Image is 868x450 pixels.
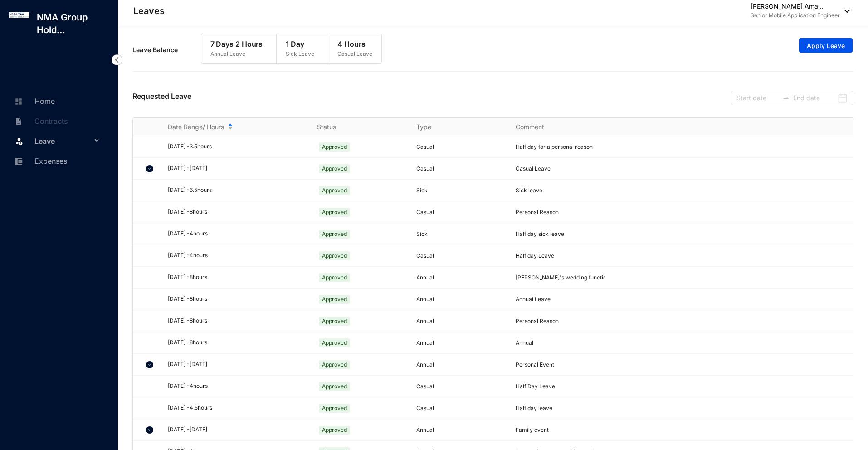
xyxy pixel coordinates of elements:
p: Sick [416,230,505,239]
li: Home [7,91,107,111]
p: Annual [416,426,505,435]
span: [PERSON_NAME]'s wedding function [516,274,610,281]
span: Half day for a personal reason [516,143,593,150]
a: Contracts [12,117,68,126]
span: Approved [319,208,350,217]
p: Casual [416,251,505,260]
p: Casual Leave [337,49,372,59]
span: Approved [319,142,350,152]
div: [DATE] - 4 hours [168,251,306,260]
span: Half day Leave [516,252,554,259]
th: Comment [505,118,604,136]
span: Family event [516,426,549,433]
div: [DATE] - 6.5 hours [168,186,306,195]
p: Annual [416,273,505,282]
span: Approved [319,295,350,304]
span: Approved [319,273,350,282]
p: Sick [416,186,505,195]
p: Sick Leave [286,49,314,59]
div: [DATE] - 8 hours [168,295,306,303]
img: chevron-down.5dccb45ca3e6429452e9960b4a33955c.svg [146,426,153,434]
li: Expenses [7,151,107,171]
img: contract-unselected.99e2b2107c0a7dd48938.svg [15,117,23,126]
span: Approved [319,382,350,391]
img: home-unselected.a29eae3204392db15eaf.svg [15,98,23,106]
span: Approved [319,426,350,435]
span: Approved [319,164,350,173]
div: [DATE] - 4.5 hours [168,404,306,412]
p: Leaves [133,5,165,17]
span: Approved [319,360,350,369]
span: Half day leave [516,405,552,411]
span: Annual [516,339,533,346]
span: Approved [319,251,350,260]
p: Casual [416,164,505,173]
span: Approved [319,404,350,413]
span: Annual Leave [516,296,551,303]
p: Annual [416,338,505,347]
div: [DATE] - 8 hours [168,317,306,325]
p: Casual [416,208,505,217]
a: Expenses [12,157,67,166]
span: Date Range/ Hours [168,122,224,132]
span: Personal Event [516,361,554,368]
p: Casual [416,382,505,391]
span: Approved [319,186,350,195]
span: Leave [34,132,92,150]
input: Start date [736,93,779,103]
p: 4 Hours [337,39,372,49]
p: Senior Mobile Application Engineer [751,11,840,20]
div: [DATE] - 4 hours [168,382,306,391]
span: Apply Leave [807,41,845,50]
div: [DATE] - 3.5 hours [168,142,306,151]
p: Casual [416,404,505,413]
div: [DATE] - 8 hours [168,208,306,216]
span: Sick leave [516,187,542,194]
span: Half Day Leave [516,383,555,390]
p: Requested Leave [132,91,191,105]
p: Annual [416,317,505,326]
img: chevron-down.5dccb45ca3e6429452e9960b4a33955c.svg [146,165,153,172]
li: Contracts [7,111,107,131]
p: Annual Leave [210,49,263,59]
div: [DATE] - 8 hours [168,273,306,282]
div: [DATE] - [DATE] [168,360,306,369]
p: Leave Balance [132,45,201,54]
button: Apply Leave [799,38,853,53]
span: Approved [319,230,350,239]
p: [PERSON_NAME] Ama... [751,2,840,11]
div: [DATE] - [DATE] [168,426,306,434]
img: log [9,12,29,18]
span: to [782,94,790,102]
span: Personal Reason [516,209,559,215]
span: swap-right [782,94,790,102]
p: NMA Group Hold... [29,11,118,36]
th: Status [306,118,405,136]
img: chevron-down.5dccb45ca3e6429452e9960b4a33955c.svg [146,361,153,368]
span: Personal Reason [516,318,559,324]
div: [DATE] - 8 hours [168,338,306,347]
span: Casual Leave [516,165,551,172]
p: Casual [416,142,505,152]
a: Home [12,97,55,106]
p: 7 Days 2 Hours [210,39,263,49]
img: dropdown-black.8e83cc76930a90b1a4fdb6d089b7bf3a.svg [840,10,850,13]
th: Type [405,118,505,136]
span: Approved [319,338,350,347]
img: expense-unselected.2edcf0507c847f3e9e96.svg [15,157,23,166]
div: [DATE] - 4 hours [168,230,306,238]
input: End date [793,93,835,103]
p: 1 Day [286,39,314,49]
p: Annual [416,360,505,369]
div: [DATE] - [DATE] [168,164,306,173]
img: nav-icon-left.19a07721e4dec06a274f6d07517f07b7.svg [112,54,122,65]
span: Approved [319,317,350,326]
p: Annual [416,295,505,304]
img: leave.99b8a76c7fa76a53782d.svg [15,137,24,146]
span: Half day sick leave [516,230,564,237]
